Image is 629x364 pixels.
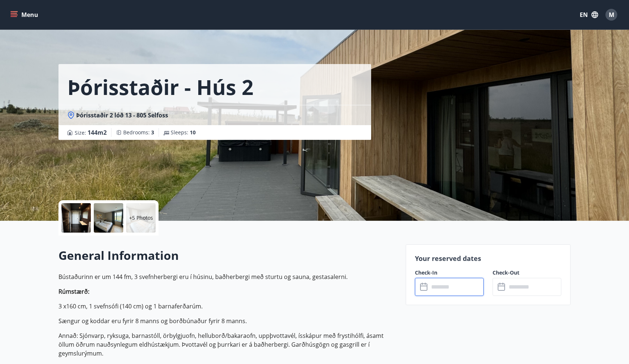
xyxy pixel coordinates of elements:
[171,129,196,136] span: Sleeps :
[190,129,196,136] span: 10
[609,11,614,19] span: M
[577,8,601,21] button: EN
[58,272,397,281] p: Bústaðurinn er um 144 fm, 3 svefnherbergi eru í húsinu, baðherbergi með sturtu og sauna, gestasal...
[58,302,397,311] p: 3 x160 cm, 1 svefnsófi (140 cm) og 1 barnaferðarúm.
[493,269,561,276] label: Check-Out
[415,254,561,263] p: Your reserved dates
[58,317,397,325] p: Sængur og koddar eru fyrir 8 manns og borðbúnaður fyrir 8 manns.
[9,8,41,21] button: menu
[76,111,168,119] span: Þórisstaðir 2 lóð 13 - 805 Selfoss
[603,6,620,24] button: M
[123,129,154,136] span: Bedrooms :
[58,247,397,264] h2: General Information
[58,331,397,358] p: Annað: Sjónvarp, ryksuga, barnastóll, örbylgjuofn, helluborð/bakaraofn, uppþvottavél, ísskápur me...
[151,129,154,136] span: 3
[58,287,89,296] strong: Rúmstærð:
[415,269,484,276] label: Check-In
[88,128,107,137] span: 144 m2
[129,214,153,222] p: +5 Photos
[67,73,253,101] h1: Þórisstaðir - Hús 2
[75,128,107,137] span: Size :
